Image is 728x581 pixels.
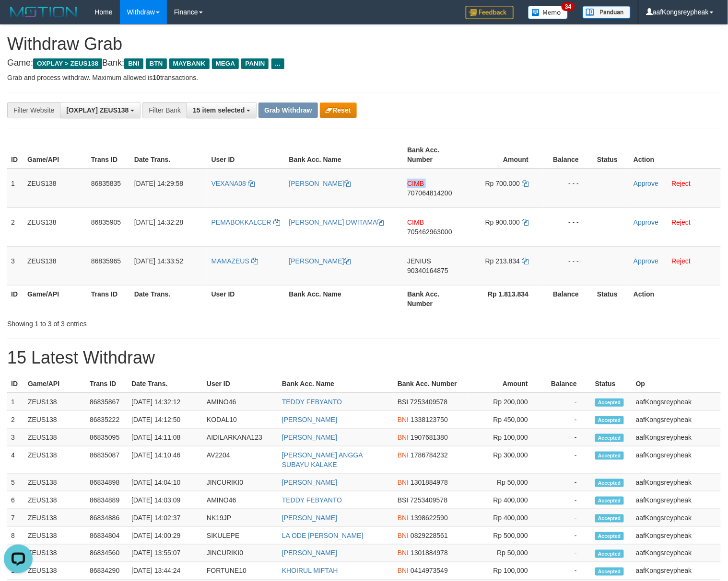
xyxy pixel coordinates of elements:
td: - [542,491,591,509]
span: [DATE] 14:32:28 [134,218,183,226]
td: [DATE] 14:00:29 [128,527,203,545]
td: ZEUS138 [23,207,87,246]
span: VEXANA08 [211,180,246,187]
td: - [542,509,591,527]
th: Balance [542,375,591,393]
th: Balance [543,141,593,169]
a: VEXANA08 [211,180,255,187]
td: 86835095 [86,429,128,446]
td: Rp 100,000 [469,562,542,580]
span: Copy 707064814200 to clipboard [407,189,452,197]
td: 86834898 [86,474,128,491]
span: BNI [398,451,409,459]
a: TEDDY FEBYANTO [282,496,342,504]
td: ZEUS138 [24,474,86,491]
a: Copy 700000 to clipboard [522,180,528,187]
td: ZEUS138 [24,429,86,446]
td: aafKongsreypheak [632,545,721,562]
a: PEMABOKKALCER [211,218,280,226]
td: ZEUS138 [24,491,86,509]
td: ZEUS138 [24,562,86,580]
span: Accepted [595,479,624,487]
span: BNI [398,514,409,522]
td: - [542,411,591,429]
td: - [542,474,591,491]
td: 86834290 [86,562,128,580]
td: 1 [7,393,24,411]
span: Copy 90340164875 to clipboard [407,267,448,274]
span: Accepted [595,434,624,442]
th: ID [7,375,24,393]
span: 15 item selected [193,106,245,114]
td: Rp 400,000 [469,509,542,527]
th: Date Trans. [130,285,208,312]
span: ... [271,58,284,69]
span: Copy 0414973549 to clipboard [411,567,448,575]
td: - [542,393,591,411]
td: [DATE] 13:55:07 [128,545,203,562]
span: [DATE] 14:33:52 [134,257,183,265]
span: BSI [398,398,409,406]
td: Rp 400,000 [469,491,542,509]
span: Accepted [595,514,624,523]
span: Copy 1398622590 to clipboard [411,514,448,522]
a: [PERSON_NAME] ANGGA SUBAYU KALAKE [282,451,363,468]
span: BNI [398,416,409,423]
th: Op [632,375,721,393]
td: 3 [7,429,24,446]
button: Grab Withdraw [258,103,317,118]
span: CIMB [407,218,424,226]
td: 5 [7,474,24,491]
td: aafKongsreypheak [632,446,721,474]
span: PANIN [241,58,269,69]
span: [DATE] 14:29:58 [134,180,183,187]
th: Bank Acc. Number [394,375,469,393]
h4: Game: Bank: [7,58,721,68]
td: ZEUS138 [23,169,87,208]
td: [DATE] 14:32:12 [128,393,203,411]
td: SIKULEPE [203,527,278,545]
td: aafKongsreypheak [632,411,721,429]
th: Amount [469,375,542,393]
div: Filter Bank [142,102,187,118]
td: - - - [543,169,593,208]
td: [DATE] 14:12:50 [128,411,203,429]
button: Reset [320,103,357,118]
span: [OXPLAY] ZEUS138 [66,106,129,114]
a: TEDDY FEBYANTO [282,398,342,406]
td: aafKongsreypheak [632,393,721,411]
td: Rp 300,000 [469,446,542,474]
span: Copy 705462963000 to clipboard [407,228,452,236]
a: Reject [672,218,691,226]
span: BNI [124,58,143,69]
th: Status [593,141,630,169]
td: - [542,429,591,446]
td: 4 [7,446,24,474]
a: LA ODE [PERSON_NAME] [282,532,364,539]
span: BNI [398,549,409,557]
td: [DATE] 14:10:46 [128,446,203,474]
th: Game/API [23,285,87,312]
td: ZEUS138 [24,446,86,474]
th: ID [7,285,23,312]
a: [PERSON_NAME] [282,549,337,557]
td: Rp 200,000 [469,393,542,411]
td: ZEUS138 [24,411,86,429]
span: BNI [398,567,409,575]
th: Game/API [23,141,87,169]
th: Bank Acc. Name [285,141,404,169]
td: Rp 50,000 [469,545,542,562]
span: Copy 1301884978 to clipboard [411,549,448,557]
span: Copy 1907681380 to clipboard [411,433,448,441]
span: Copy 7253409578 to clipboard [410,398,447,406]
td: - [542,527,591,545]
span: Accepted [595,568,624,576]
td: [DATE] 13:44:24 [128,562,203,580]
td: Rp 100,000 [469,429,542,446]
span: BNI [398,478,409,486]
span: BNI [398,433,409,441]
td: AIDILARKANA123 [203,429,278,446]
a: [PERSON_NAME] [289,257,351,265]
span: MAYBANK [169,58,210,69]
td: Rp 50,000 [469,474,542,491]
